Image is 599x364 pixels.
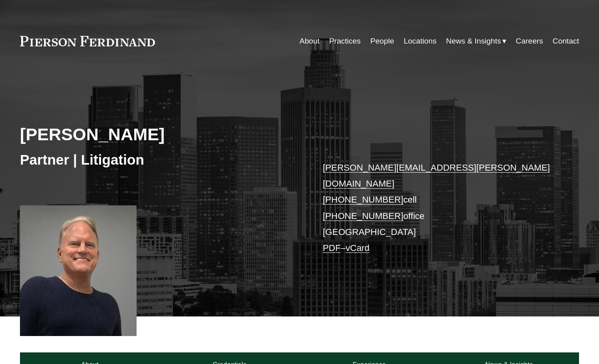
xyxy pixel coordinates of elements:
a: People [370,34,394,49]
a: Contact [553,34,579,49]
h2: [PERSON_NAME] [20,124,299,145]
p: cell office [GEOGRAPHIC_DATA] – [323,160,555,257]
a: About [299,34,319,49]
a: Locations [404,34,436,49]
a: [PHONE_NUMBER] [323,195,403,205]
a: [PHONE_NUMBER] [323,211,403,221]
span: News & Insights [446,34,501,48]
a: Careers [516,34,543,49]
a: PDF [323,243,341,253]
a: vCard [346,243,370,253]
h3: Partner | Litigation [20,151,299,169]
a: [PERSON_NAME][EMAIL_ADDRESS][PERSON_NAME][DOMAIN_NAME] [323,163,550,189]
a: Practices [329,34,361,49]
a: folder dropdown [446,34,506,49]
